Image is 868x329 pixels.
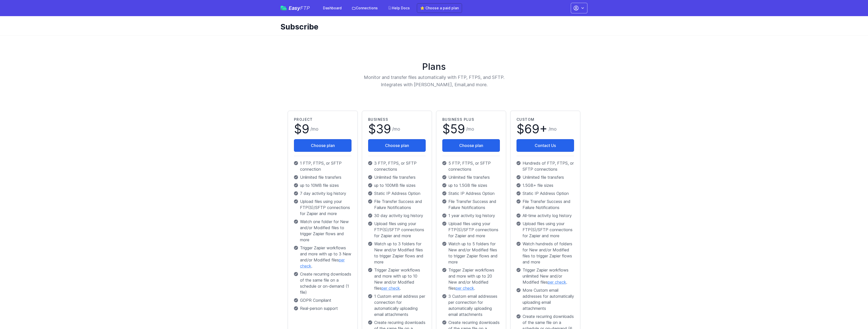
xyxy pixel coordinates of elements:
span: mo [394,126,400,132]
p: 1 Custom email address per connection for automatically uploading email attachments [368,293,426,317]
button: Choose plan [368,139,426,152]
span: 9 [302,122,309,136]
p: 1 FTP, FTPS, or SFTP connection [294,160,351,172]
p: GDPR Compliant [294,297,351,303]
p: Real-person support [294,305,351,311]
p: Static IP Address Option [442,190,500,196]
span: mo [468,126,474,132]
p: File Transfer Success and Failure Notifications [368,198,426,211]
p: Watch hundreds of folders for New and/or Modified files to trigger Zapier flows and more [517,241,574,265]
h1: Plans [286,62,582,72]
button: Choose plan [294,139,351,152]
a: per check [548,280,566,285]
p: Upload files using your FTP(S)/SFTP connections for Zapier and more [442,221,500,239]
p: 3 FTP, FTPS, or SFTP connections [368,160,426,172]
h1: Subscribe [281,22,583,31]
p: Unlimited file transfers [294,174,351,180]
a: per check [456,286,474,291]
a: per check [300,257,345,268]
p: Static IP Address Option [368,190,426,196]
p: up to 1.5GB file sizes [442,182,500,188]
button: Choose plan [442,139,500,152]
p: All-time activity log history [517,213,574,219]
h2: Business Plus [442,117,500,122]
p: Monitor and transfer files automatically with FTP, FTPS, and SFTP. Integrates with [PERSON_NAME],... [335,74,533,88]
h2: Custom [517,117,574,122]
a: Contact Us [517,139,574,152]
p: Watch up to 5 folders for New and/or Modified files to trigger Zapier flows and more [442,241,500,265]
p: 3 Custom email addresses per connection for automatically uploading email attachments [442,293,500,317]
p: 30 day activity log history [368,213,426,219]
span: 59 [450,122,465,136]
span: Trigger Zapier workflows and more with up to 10 New and/or Modified files . [374,267,426,291]
p: Watch up to 3 folders for New and/or Modified files to trigger Zapier flows and more [368,241,426,265]
span: 69+ [524,122,548,136]
p: Hundreds of FTP, FTPS, or SFTP connections [517,160,574,172]
p: Upload files using your FTP(S)/SFTP connections for Zapier and more [294,198,351,217]
p: 7 day activity log history [294,190,351,196]
span: $ [294,123,309,135]
p: Watch one folder for New and/or Modified files to trigger Zapier flows and more [294,219,351,243]
span: 39 [376,122,391,136]
p: up to 10MB file sizes [294,182,351,188]
a: Dashboard [320,4,345,13]
span: mo [550,126,557,132]
p: Static IP Address Option [517,190,574,196]
p: 1.5GB+ file sizes [517,182,574,188]
span: Trigger Zapier workflows and more with up to 3 New and/or Modified files . [300,245,351,269]
span: Trigger Zapier workflows unlimited New and/or Modified files . [523,267,574,285]
img: easyftp_logo.png [281,6,287,10]
p: File Transfer Success and Failure Notifications [442,198,500,211]
a: EasyFTP [281,6,310,11]
span: $ [442,123,465,135]
span: / [466,126,474,133]
span: / [310,126,318,133]
p: Create recurring downloads of the same file on a schedule or on-demand (1 file) [294,271,351,295]
p: More Custom email addresses for automatically uploading email attachments [517,287,574,311]
span: $ [368,123,391,135]
p: up to 100MB file sizes [368,182,426,188]
span: Easy [289,6,310,11]
p: Upload files using your FTP(S)/SFTP connections for Zapier and more [368,221,426,239]
p: Unlimited file transfers [368,174,426,180]
a: per check [382,286,400,291]
a: ⭐ Choose a paid plan [417,3,462,13]
p: Unlimited file transfers [442,174,500,180]
a: Connections [349,4,381,13]
span: Trigger Zapier workflows and more with up to 20 New and/or Modified files . [448,267,500,291]
p: File Transfer Success and Failure Notifications [517,198,574,211]
span: / [392,126,400,133]
span: / [549,126,557,133]
p: 1 year activity log history [442,213,500,219]
h2: Project [294,117,351,122]
span: $ [517,123,548,135]
p: Upload files using your FTP(S)/SFTP connections for Zapier and more [517,221,574,239]
a: Help Docs [385,4,413,13]
p: Unlimited file transfers [517,174,574,180]
span: mo [312,126,318,132]
h2: Business [368,117,426,122]
span: FTP [300,5,310,11]
p: 5 FTP, FTPS, or SFTP connections [442,160,500,172]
